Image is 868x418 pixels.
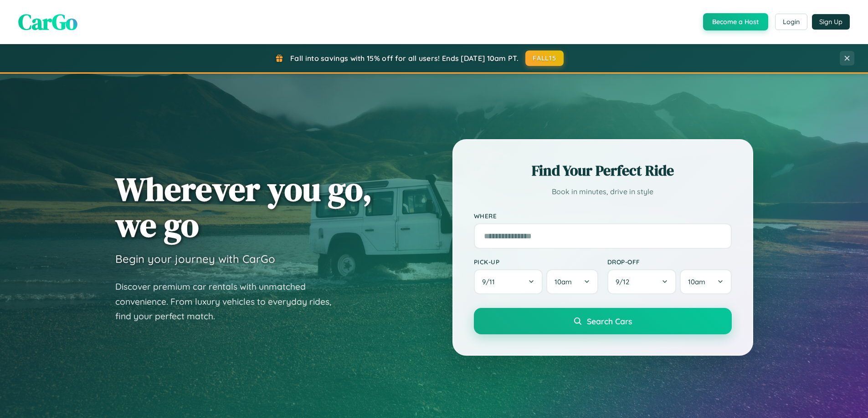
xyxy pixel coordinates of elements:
[607,269,677,294] button: 9/12
[115,279,343,324] p: Discover premium car rentals with unmatched convenience. From luxury vehicles to everyday rides, ...
[775,14,807,30] button: Login
[525,50,564,66] button: FALL15
[680,269,731,294] button: 10am
[474,308,732,334] button: Search Cars
[115,252,275,266] h3: Begin your journey with CarGo
[474,258,598,266] label: Pick-up
[474,185,732,198] p: Book in minutes, drive in style
[546,269,598,294] button: 10am
[607,258,732,266] label: Drop-off
[688,277,705,286] span: 10am
[474,161,732,181] h2: Find Your Perfect Ride
[703,13,768,30] button: Become a Host
[587,316,632,326] span: Search Cars
[474,269,543,294] button: 9/11
[474,212,732,220] label: Where
[115,171,372,243] h1: Wherever you go, we go
[290,54,519,63] span: Fall into savings with 15% off for all users! Ends [DATE] 10am PT.
[18,7,77,37] span: CarGo
[482,277,499,286] span: 9 / 11
[616,277,634,286] span: 9 / 12
[812,14,850,30] button: Sign Up
[555,277,572,286] span: 10am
